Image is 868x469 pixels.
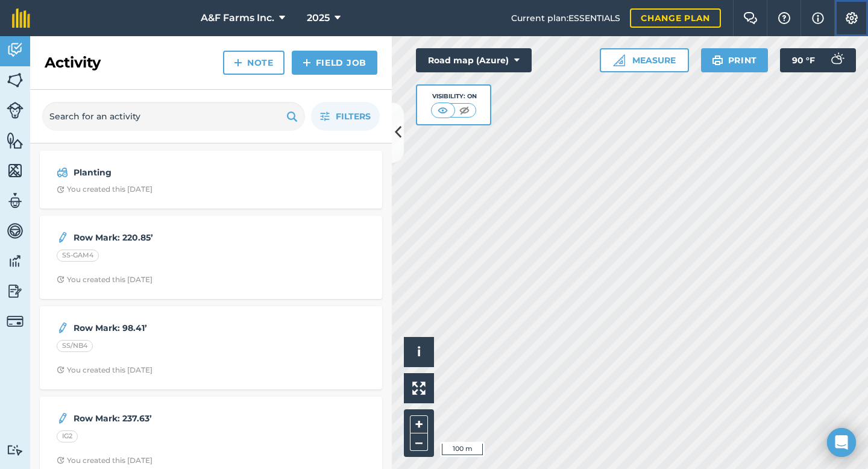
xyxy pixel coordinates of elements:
[435,104,450,116] img: svg+xml;base64,PHN2ZyB4bWxucz0iaHR0cDovL3d3dy53My5vcmcvMjAwMC9zdmciIHdpZHRoPSI1MCIgaGVpZ2h0PSI0MC...
[511,11,620,25] span: Current plan : ESSENTIALS
[57,186,64,194] img: Clock with arrow pointing clockwise
[417,344,421,359] span: i
[57,411,69,426] img: svg+xml;base64,PD94bWwgdmVyc2lvbj0iMS4wIiBlbmNvZGluZz0idXRmLTgiPz4KPCEtLSBHZW5lcmF0b3I6IEFkb2JlIE...
[825,48,849,72] img: svg+xml;base64,PD94bWwgdmVyc2lvbj0iMS4wIiBlbmNvZGluZz0idXRmLTgiPz4KPCEtLSBHZW5lcmF0b3I6IEFkb2JlIE...
[7,252,24,270] img: svg+xml;base64,PD94bWwgdmVyc2lvbj0iMS4wIiBlbmNvZGluZz0idXRmLTgiPz4KPCEtLSBHZW5lcmF0b3I6IEFkb2JlIE...
[12,8,30,28] img: fieldmargin Logo
[42,102,305,131] input: Search for an activity
[57,165,68,180] img: svg+xml;base64,PD94bWwgdmVyc2lvbj0iMS4wIiBlbmNvZGluZz0idXRmLTgiPz4KPCEtLSBHZW5lcmF0b3I6IEFkb2JlIE...
[57,275,64,283] img: Clock with arrow pointing clockwise
[410,433,428,451] button: –
[431,92,477,101] div: Visibility: On
[74,321,265,335] strong: Row Mark: 98.41’
[812,11,824,25] img: svg+xml;base64,PHN2ZyB4bWxucz0iaHR0cDovL3d3dy53My5vcmcvMjAwMC9zdmciIHdpZHRoPSIxNyIgaGVpZ2h0PSIxNy...
[792,48,815,72] span: 90 ° F
[57,275,153,285] div: You created this [DATE]
[7,162,24,180] img: svg+xml;base64,PHN2ZyB4bWxucz0iaHR0cDovL3d3dy53My5vcmcvMjAwMC9zdmciIHdpZHRoPSI1NiIgaGVpZ2h0PSI2MC...
[57,250,99,262] div: SS-GAM4
[307,11,330,25] span: 2025
[74,231,265,244] strong: Row Mark: 220.85’
[57,321,69,335] img: svg+xml;base64,PD94bWwgdmVyc2lvbj0iMS4wIiBlbmNvZGluZz0idXRmLTgiPz4KPCEtLSBHZW5lcmF0b3I6IEFkb2JlIE...
[600,48,689,72] button: Measure
[234,55,242,70] img: svg+xml;base64,PHN2ZyB4bWxucz0iaHR0cDovL3d3dy53My5vcmcvMjAwMC9zdmciIHdpZHRoPSIxNCIgaGVpZ2h0PSIyNC...
[57,456,64,464] img: Clock with arrow pointing clockwise
[223,51,285,75] a: Note
[47,158,375,201] a: PlantingClock with arrow pointing clockwiseYou created this [DATE]
[630,8,721,28] a: Change plan
[45,53,101,72] h2: Activity
[712,53,723,68] img: svg+xml;base64,PHN2ZyB4bWxucz0iaHR0cDovL3d3dy53My5vcmcvMjAwMC9zdmciIHdpZHRoPSIxOSIgaGVpZ2h0PSIyNC...
[780,48,856,72] button: 90 °F
[57,366,64,374] img: Clock with arrow pointing clockwise
[7,444,24,456] img: svg+xml;base64,PD94bWwgdmVyc2lvbj0iMS4wIiBlbmNvZGluZz0idXRmLTgiPz4KPCEtLSBHZW5lcmF0b3I6IEFkb2JlIE...
[57,340,93,352] div: SS/NB4
[7,313,24,330] img: svg+xml;base64,PD94bWwgdmVyc2lvbj0iMS4wIiBlbmNvZGluZz0idXRmLTgiPz4KPCEtLSBHZW5lcmF0b3I6IEFkb2JlIE...
[47,313,375,382] a: Row Mark: 98.41’SS/NB4Clock with arrow pointing clockwiseYou created this [DATE]
[743,12,758,24] img: Two speech bubbles overlapping with the left bubble in the forefront
[410,415,428,433] button: +
[57,430,78,442] div: IG2
[336,110,371,123] span: Filters
[311,102,380,131] button: Filters
[57,456,153,465] div: You created this [DATE]
[303,55,311,70] img: svg+xml;base64,PHN2ZyB4bWxucz0iaHR0cDovL3d3dy53My5vcmcvMjAwMC9zdmciIHdpZHRoPSIxNCIgaGVpZ2h0PSIyNC...
[57,365,153,375] div: You created this [DATE]
[47,223,375,292] a: Row Mark: 220.85’SS-GAM4Clock with arrow pointing clockwiseYou created this [DATE]
[7,102,24,119] img: svg+xml;base64,PD94bWwgdmVyc2lvbj0iMS4wIiBlbmNvZGluZz0idXRmLTgiPz4KPCEtLSBHZW5lcmF0b3I6IEFkb2JlIE...
[7,222,24,240] img: svg+xml;base64,PD94bWwgdmVyc2lvbj0iMS4wIiBlbmNvZGluZz0idXRmLTgiPz4KPCEtLSBHZW5lcmF0b3I6IEFkb2JlIE...
[7,71,24,89] img: svg+xml;base64,PHN2ZyB4bWxucz0iaHR0cDovL3d3dy53My5vcmcvMjAwMC9zdmciIHdpZHRoPSI1NiIgaGVpZ2h0PSI2MC...
[286,109,298,124] img: svg+xml;base64,PHN2ZyB4bWxucz0iaHR0cDovL3d3dy53My5vcmcvMjAwMC9zdmciIHdpZHRoPSIxOSIgaGVpZ2h0PSIyNC...
[7,41,24,59] img: svg+xml;base64,PD94bWwgdmVyc2lvbj0iMS4wIiBlbmNvZGluZz0idXRmLTgiPz4KPCEtLSBHZW5lcmF0b3I6IEFkb2JlIE...
[404,337,434,367] button: i
[7,131,24,150] img: svg+xml;base64,PHN2ZyB4bWxucz0iaHR0cDovL3d3dy53My5vcmcvMjAwMC9zdmciIHdpZHRoPSI1NiIgaGVpZ2h0PSI2MC...
[201,11,274,25] span: A&F Farms Inc.
[701,48,769,72] button: Print
[844,12,859,24] img: A cog icon
[57,184,153,194] div: You created this [DATE]
[74,412,265,425] strong: Row Mark: 237.63’
[777,12,791,24] img: A question mark icon
[57,230,69,245] img: svg+xml;base64,PD94bWwgdmVyc2lvbj0iMS4wIiBlbmNvZGluZz0idXRmLTgiPz4KPCEtLSBHZW5lcmF0b3I6IEFkb2JlIE...
[7,192,24,210] img: svg+xml;base64,PD94bWwgdmVyc2lvbj0iMS4wIiBlbmNvZGluZz0idXRmLTgiPz4KPCEtLSBHZW5lcmF0b3I6IEFkb2JlIE...
[292,51,377,75] a: Field Job
[416,48,532,72] button: Road map (Azure)
[827,428,856,457] div: Open Intercom Messenger
[457,104,472,116] img: svg+xml;base64,PHN2ZyB4bWxucz0iaHR0cDovL3d3dy53My5vcmcvMjAwMC9zdmciIHdpZHRoPSI1MCIgaGVpZ2h0PSI0MC...
[7,282,24,300] img: svg+xml;base64,PD94bWwgdmVyc2lvbj0iMS4wIiBlbmNvZGluZz0idXRmLTgiPz4KPCEtLSBHZW5lcmF0b3I6IEFkb2JlIE...
[613,54,625,66] img: Ruler icon
[412,382,426,395] img: Four arrows, one pointing top left, one top right, one bottom right and the last bottom left
[74,166,265,179] strong: Planting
